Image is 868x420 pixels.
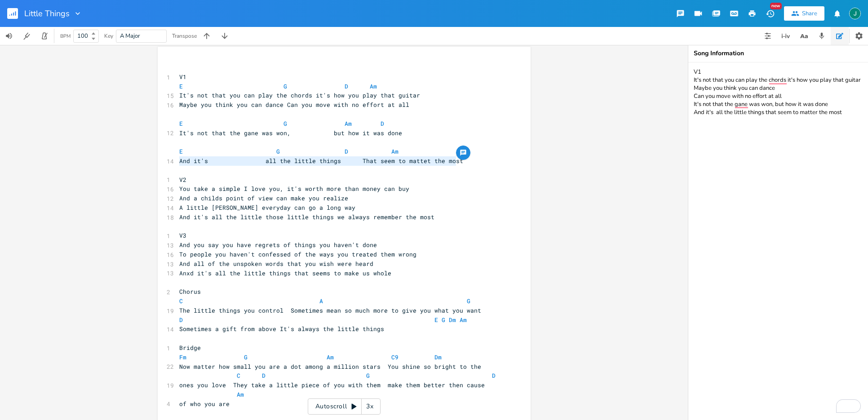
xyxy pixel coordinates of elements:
span: V1 [179,73,186,81]
span: D [179,316,183,324]
span: G [467,297,470,305]
span: Am [391,147,399,155]
span: Bridge [179,344,201,352]
span: E [434,316,438,324]
span: of who you are [179,400,230,408]
span: E [179,82,183,90]
span: D [345,82,348,90]
button: New [761,5,779,22]
span: Little Things [24,9,70,18]
div: Autoscroll [308,398,381,415]
span: Am [345,119,352,128]
span: G [276,147,280,155]
span: And it's all the little those little things we always remember the most [179,213,434,221]
span: And all of the unspoken words that you wish were heard [179,260,373,268]
span: Now matter how small you are a dot among a million stars You shine so bright to the [179,363,481,371]
span: C [237,371,240,380]
span: Dm [434,353,442,361]
div: 3x [362,398,378,415]
button: Share [784,6,824,21]
span: Sometimes a gift from above It's always the little things [179,325,384,333]
span: The little things you control Sometimes mean so much more to give you what you want [179,306,481,314]
span: A Major [120,32,140,40]
span: G [283,82,287,90]
div: Song Information [694,50,863,57]
span: Dm [449,316,456,324]
textarea: To enrich screen reader interactions, please activate Accessibility in Grammarly extension settings [688,62,868,420]
span: G [366,371,370,380]
span: D [492,371,496,380]
img: Jim Rudolf [849,8,861,19]
span: It's not that you can play the chords it's how you play that guitar [179,91,420,99]
span: And a childs point of view can make you realize [179,194,348,202]
span: V3 [179,231,186,239]
span: E [179,147,183,155]
span: And you say you have regrets of things you haven't done [179,241,377,249]
span: V2 [179,176,186,184]
span: G [283,119,287,128]
div: BPM [60,34,71,39]
div: Transpose [172,33,197,39]
span: Anxd it's all the little things that seems to make us whole [179,269,391,277]
span: It's not that the gane was won, but how it was done [179,129,402,137]
span: Maybe you think you can dance Can you move with no effort at all [179,101,409,109]
div: Key [104,33,113,39]
span: You take a simple I love you, it's worth more than money can buy [179,185,409,193]
span: To people you haven't confessed of the ways you treated them wrong [179,250,416,258]
span: E [179,119,183,128]
div: Share [802,9,817,18]
span: A little [PERSON_NAME] everyday can go a long way [179,203,355,212]
span: C [179,297,183,305]
span: Am [370,82,377,90]
span: D [381,119,384,128]
span: A [319,297,323,305]
span: Am [237,390,244,398]
span: G [244,353,248,361]
span: Am [327,353,334,361]
span: C9 [391,353,399,361]
span: ones you love They take a little piece of you with them make them better then cause [179,381,485,389]
span: D [345,147,348,155]
span: Fm [179,353,186,361]
span: G [442,316,445,324]
span: Am [460,316,467,324]
span: And it's all the little things That seem to mattet the most [179,157,463,165]
span: Chorus [179,287,201,296]
span: D [262,371,266,380]
div: New [770,3,782,9]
